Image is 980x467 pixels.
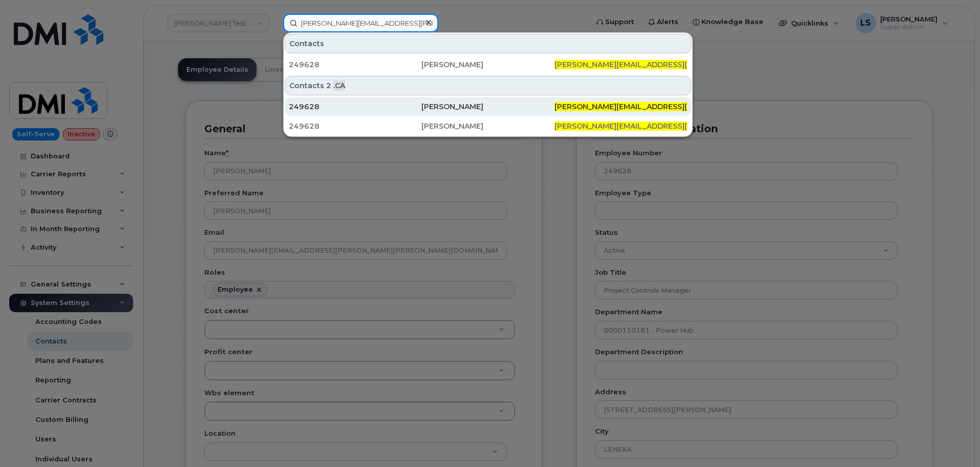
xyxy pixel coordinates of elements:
[283,14,438,32] input: Find something...
[285,55,691,74] a: 249628[PERSON_NAME][PERSON_NAME][EMAIL_ADDRESS][PERSON_NAME][PERSON_NAME][DOMAIN_NAME]
[555,121,870,131] span: [PERSON_NAME][EMAIL_ADDRESS][PERSON_NAME][PERSON_NAME][DOMAIN_NAME]
[421,101,554,112] div: [PERSON_NAME]
[285,76,691,95] div: Contacts
[289,101,421,112] div: 249628
[421,59,554,70] div: [PERSON_NAME]
[421,121,554,131] div: [PERSON_NAME]
[285,34,691,53] div: Contacts
[333,80,345,91] span: .CA
[289,121,421,131] div: 249628
[285,117,691,135] a: 249628[PERSON_NAME][PERSON_NAME][EMAIL_ADDRESS][PERSON_NAME][PERSON_NAME][DOMAIN_NAME]
[326,80,331,91] span: 2
[555,102,870,111] span: [PERSON_NAME][EMAIL_ADDRESS][PERSON_NAME][PERSON_NAME][DOMAIN_NAME]
[285,97,691,116] a: 249628[PERSON_NAME][PERSON_NAME][EMAIL_ADDRESS][PERSON_NAME][PERSON_NAME][DOMAIN_NAME]
[289,59,421,70] div: 249628
[555,60,870,69] span: [PERSON_NAME][EMAIL_ADDRESS][PERSON_NAME][PERSON_NAME][DOMAIN_NAME]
